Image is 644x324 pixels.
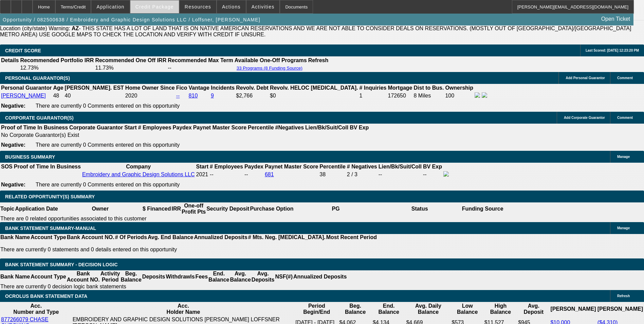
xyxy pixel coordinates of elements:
[251,270,275,283] th: Avg. Deposits
[347,172,377,178] div: 2 / 3
[20,65,94,71] td: 12.73%
[222,4,241,10] span: Actions
[208,270,229,283] th: End. Balance
[115,234,147,241] th: # Of Periods
[275,125,304,130] b: #Negatives
[617,226,630,230] span: Manage
[252,4,275,10] span: Activities
[72,25,79,31] b: AZ
[189,85,209,91] b: Vantage
[210,172,214,177] span: --
[229,270,251,283] th: Avg. Balance
[95,65,167,71] td: 11.73%
[72,303,295,316] th: Acc. Holder Name
[1,93,46,98] a: [PERSON_NAME]
[138,125,171,130] b: # Employees
[196,171,209,178] td: 2021
[185,4,211,10] span: Resources
[378,171,422,178] td: --
[319,164,345,169] b: Percentile
[423,171,442,178] td: --
[294,202,378,215] th: PG
[250,202,294,215] th: Purchase Option
[1,163,13,170] th: SOS
[236,92,269,100] td: $2,766
[265,172,274,177] a: 681
[305,125,348,130] b: Lien/Bk/Suit/Coll
[236,85,269,91] b: Revolv. Debt
[617,155,630,159] span: Manage
[206,202,250,215] th: Security Deposit
[65,85,124,91] b: [PERSON_NAME]. EST
[20,57,94,64] th: Recommended Portfolio IRR
[96,4,124,10] span: Application
[167,65,234,71] td: --
[14,163,81,170] th: Proof of Time In Business
[350,125,369,130] b: BV Exp
[1,303,72,316] th: Acc. Number and Type
[244,164,263,169] b: Paydex
[36,142,180,148] span: There are currently 0 Comments entered on this opportunity
[484,303,517,316] th: High Balance
[564,116,605,120] span: Add Corporate Guarantor
[1,124,68,131] th: Proof of Time In Business
[339,303,372,316] th: Beg. Balance
[5,194,95,199] span: RELATED OPPORTUNITY(S) SUMMARY
[445,92,474,100] td: 100
[443,171,449,177] img: facebook-icon.png
[125,85,175,91] b: Home Owner Since
[359,85,386,91] b: # Inquiries
[388,92,413,100] td: 172650
[1,142,25,148] b: Negative:
[1,85,52,91] b: Personal Guarantor
[295,303,338,316] th: Period Begin/End
[388,85,412,91] b: Mortgage
[3,17,260,22] span: Opportunity / 082500638 / Embroidery and Graphic Design Solutions LLC / Loffsner, [PERSON_NAME]
[406,303,450,316] th: Avg. Daily Balance
[293,270,347,283] th: Annualized Deposits
[195,270,208,283] th: Fees
[5,115,74,121] span: CORPORATE GUARANTOR(S)
[126,164,151,169] b: Company
[67,234,115,241] th: Bank Account NO.
[452,303,483,316] th: Low Balance
[189,93,198,98] a: 810
[120,270,142,283] th: Beg. Balance
[599,13,633,25] a: Open Ticket
[248,125,274,130] b: Percentile
[100,270,121,283] th: Activity Period
[53,92,63,100] td: 48
[586,49,639,52] span: Last Scored: [DATE] 12:23:20 PM
[36,182,180,187] span: There are currently 0 Comments entered on this opportunity
[193,125,246,130] b: Paynet Master Score
[30,270,67,283] th: Account Type
[211,93,214,98] a: 9
[53,85,63,91] b: Age
[462,202,504,215] th: Funding Source
[217,0,246,13] button: Actions
[196,164,208,169] b: Start
[617,294,630,298] span: Refresh
[246,0,280,13] button: Activities
[142,270,166,283] th: Deposits
[1,57,19,64] th: Details
[1,182,25,187] b: Negative:
[180,0,216,13] button: Resources
[15,202,58,215] th: Application Date
[211,85,235,91] b: Incidents
[5,226,96,231] span: BANK STATEMENT SUMMARY-MANUAL
[518,303,549,316] th: Avg. Deposit
[125,93,137,98] span: 2020
[69,125,123,130] b: Corporate Guarantor
[181,202,206,215] th: One-off Profit Pts
[65,92,124,100] td: 40
[30,234,67,241] th: Account Type
[91,0,129,13] button: Application
[413,92,444,100] td: 8 Miles
[5,75,70,81] span: PERSONAL GUARANTOR(S)
[597,303,643,316] th: [PERSON_NAME]
[270,92,358,100] td: $0
[171,202,181,215] th: IRR
[130,0,179,13] button: Credit Package
[147,234,194,241] th: Avg. End Balance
